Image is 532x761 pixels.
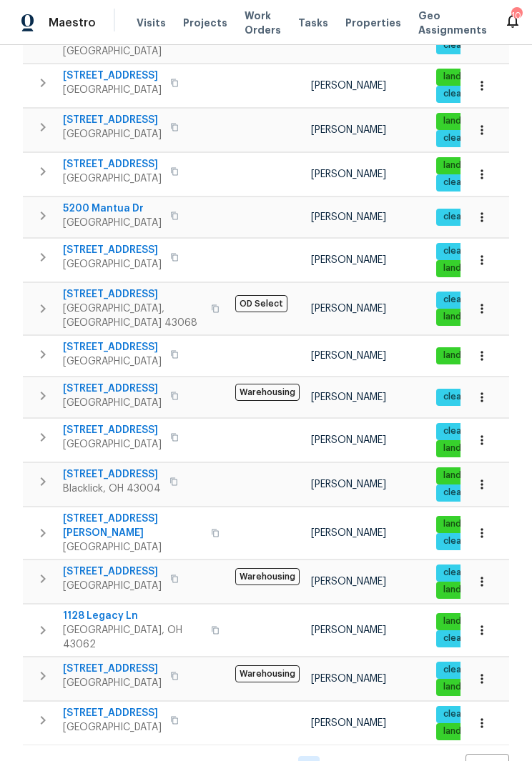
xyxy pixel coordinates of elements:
span: [STREET_ADDRESS] [63,423,162,437]
span: landscaping [438,469,501,482]
span: cleaning [438,567,485,579]
span: [PERSON_NAME] [311,351,386,361]
span: Geo Assignments [418,9,487,37]
span: 1128 Legacy Ln [63,609,202,623]
span: [PERSON_NAME] [311,718,386,728]
span: cleaning [438,245,485,257]
span: [PERSON_NAME] [311,674,386,684]
span: cleaning [438,391,485,403]
span: [STREET_ADDRESS] [63,243,162,257]
span: landscaping [438,71,501,83]
span: [PERSON_NAME] [311,479,386,489]
span: [STREET_ADDRESS] [63,287,202,302]
span: [GEOGRAPHIC_DATA], OH 43062 [63,623,202,652]
span: [PERSON_NAME] [311,125,386,135]
span: Warehousing [235,568,300,585]
span: [STREET_ADDRESS] [63,706,162,720]
span: Blacklick, OH 43004 [63,482,161,496]
span: [PERSON_NAME] [311,577,386,587]
span: Projects [183,16,227,30]
span: OD Select [235,295,287,312]
span: [GEOGRAPHIC_DATA], [GEOGRAPHIC_DATA] 43068 [63,302,202,330]
span: cleaning [438,487,485,499]
span: cleaning [438,535,485,547]
span: cleaning [438,39,485,51]
span: [GEOGRAPHIC_DATA] [63,127,162,141]
span: [STREET_ADDRESS] [63,467,161,482]
span: [PERSON_NAME] [311,435,386,445]
span: cleaning [438,211,485,223]
span: Tasks [298,18,328,28]
span: cleaning [438,132,485,144]
span: Work Orders [245,9,281,37]
span: [STREET_ADDRESS] [63,113,162,127]
span: 5200 Mantua Dr [63,202,162,216]
span: [PERSON_NAME] [311,255,386,265]
span: [PERSON_NAME] [311,212,386,222]
span: landscaping [438,584,501,596]
span: Warehousing [235,384,300,401]
span: [GEOGRAPHIC_DATA] [63,257,162,272]
span: cleaning [438,664,485,676]
span: [STREET_ADDRESS] [63,340,162,354]
span: landscaping [438,115,501,127]
span: [STREET_ADDRESS] [63,157,162,171]
span: [GEOGRAPHIC_DATA] [63,396,162,410]
span: [GEOGRAPHIC_DATA] [63,354,162,369]
span: landscaping [438,725,501,737]
span: [STREET_ADDRESS] [63,382,162,396]
span: landscaping [438,518,501,530]
span: [GEOGRAPHIC_DATA] [63,171,162,186]
span: [STREET_ADDRESS] [63,69,162,83]
span: [PERSON_NAME] [311,304,386,314]
span: landscaping [438,349,501,362]
span: [STREET_ADDRESS][PERSON_NAME] [63,512,202,540]
span: cleaning [438,708,485,720]
span: landscaping [438,615,501,627]
span: landscaping [438,159,501,171]
span: [STREET_ADDRESS] [63,564,162,579]
span: cleaning [438,632,485,645]
span: landscaping [438,442,501,454]
span: Properties [345,16,401,30]
span: [STREET_ADDRESS] [63,662,162,676]
span: [GEOGRAPHIC_DATA] [63,44,202,59]
span: [GEOGRAPHIC_DATA] [63,437,162,452]
span: Visits [137,16,166,30]
span: [PERSON_NAME] [311,392,386,402]
span: [PERSON_NAME] [311,169,386,179]
span: [PERSON_NAME] [311,81,386,91]
span: landscaping [438,681,501,693]
span: landscaping [438,311,501,323]
span: [GEOGRAPHIC_DATA] [63,83,162,97]
span: Maestro [49,16,96,30]
span: cleaning [438,425,485,437]
span: [GEOGRAPHIC_DATA] [63,216,162,230]
div: 10 [511,9,521,23]
span: [GEOGRAPHIC_DATA] [63,720,162,735]
span: cleaning [438,294,485,306]
span: [GEOGRAPHIC_DATA] [63,540,202,554]
span: Warehousing [235,665,300,682]
span: cleaning [438,176,485,189]
span: cleaning [438,88,485,100]
span: [PERSON_NAME] [311,528,386,538]
span: landscaping [438,262,501,274]
span: [GEOGRAPHIC_DATA] [63,579,162,593]
span: [PERSON_NAME] [311,625,386,635]
span: [GEOGRAPHIC_DATA] [63,676,162,690]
